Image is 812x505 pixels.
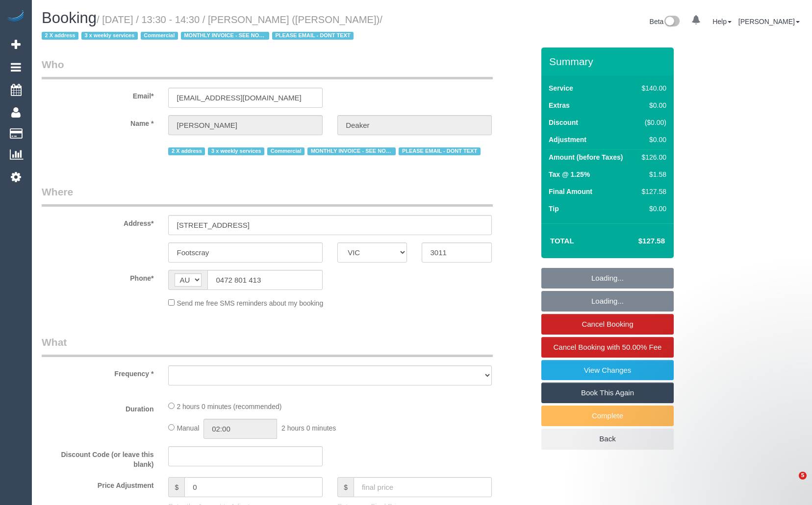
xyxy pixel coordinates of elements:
[554,343,662,351] span: Cancel Booking with 50.00% Fee
[168,88,323,108] input: Email*
[399,147,480,155] span: PLEASE EMAIL - DONT TEXT
[638,100,666,110] div: $0.00
[779,472,802,495] iframe: Intercom live chat
[34,270,161,283] label: Phone*
[549,83,573,93] label: Service
[281,424,336,432] span: 2 hours 0 minutes
[42,14,382,42] span: /
[42,57,493,79] legend: Who
[422,242,491,263] input: Post Code*
[638,118,666,127] div: ($0.00)
[267,147,304,155] span: Commercial
[272,32,354,40] span: PLEASE EMAIL - DONT TEXT
[168,147,205,155] span: 2 X address
[549,152,623,162] label: Amount (before Taxes)
[168,115,323,135] input: First Name*
[81,32,138,40] span: 3 x weekly services
[638,152,666,162] div: $126.00
[663,16,680,28] img: New interface
[541,383,674,403] a: Book This Again
[549,100,570,110] label: Extras
[541,337,674,358] a: Cancel Booking with 50.00% Fee
[650,18,680,25] a: Beta
[34,477,161,490] label: Price Adjustment
[549,204,559,214] label: Tip
[207,270,323,290] input: Phone*
[354,477,492,497] input: final price
[638,135,666,144] div: $0.00
[638,187,666,196] div: $127.58
[177,403,281,410] span: 2 hours 0 minutes (recommended)
[42,14,382,42] small: / [DATE] / 13:30 - 14:30 / [PERSON_NAME] ([PERSON_NAME])
[550,237,574,245] strong: Total
[181,32,269,40] span: MONTHLY INVOICE - SEE NOTES
[34,88,161,101] label: Email*
[541,360,674,381] a: View Changes
[337,477,354,497] span: $
[34,115,161,128] label: Name *
[168,242,323,263] input: Suburb*
[42,9,97,26] span: Booking
[712,18,732,25] a: Help
[6,10,25,24] img: Automaid Logo
[168,477,184,497] span: $
[307,147,396,155] span: MONTHLY INVOICE - SEE NOTES
[34,401,161,414] label: Duration
[638,83,666,93] div: $140.00
[141,32,178,40] span: Commercial
[177,424,199,432] span: Manual
[638,204,666,214] div: $0.00
[177,299,323,307] span: Send me free SMS reminders about my booking
[337,115,492,135] input: Last Name*
[42,335,493,357] legend: What
[738,18,800,25] a: [PERSON_NAME]
[541,429,674,449] a: Back
[34,365,161,379] label: Frequency *
[638,169,666,179] div: $1.58
[549,118,578,127] label: Discount
[42,185,493,207] legend: Where
[541,314,674,335] a: Cancel Booking
[609,237,665,245] h4: $127.58
[208,147,264,155] span: 3 x weekly services
[549,187,592,196] label: Final Amount
[549,56,669,67] h3: Summary
[549,169,590,179] label: Tax @ 1.25%
[799,472,807,480] span: 5
[34,446,161,469] label: Discount Code (or leave this blank)
[34,215,161,228] label: Address*
[549,135,586,144] label: Adjustment
[42,32,78,40] span: 2 X address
